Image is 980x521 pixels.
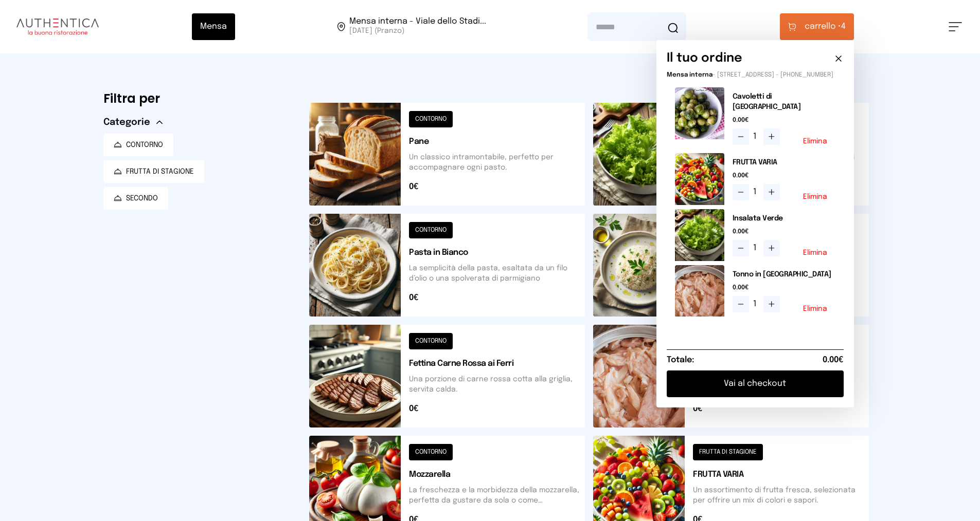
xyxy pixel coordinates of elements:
img: media [675,265,724,317]
h6: Filtra per [103,90,293,107]
h2: Cavoletti di [GEOGRAPHIC_DATA] [733,91,835,112]
button: carrello •4 [780,13,854,40]
span: SECONDO [126,193,158,203]
h2: Tonno in [GEOGRAPHIC_DATA] [733,269,835,280]
span: [DATE] (Pranzo) [349,26,486,36]
span: carrello • [805,21,841,33]
p: - [STREET_ADDRESS] - [PHONE_NUMBER] [667,71,844,79]
button: Vai al checkout [667,370,844,397]
button: Mensa [192,13,235,40]
img: media [675,209,724,261]
button: Elimina [803,193,827,200]
span: Categorie [103,115,150,129]
button: Elimina [803,138,827,145]
button: Categorie [103,115,163,129]
span: 1 [753,298,759,310]
span: 1 [753,242,759,254]
img: media [675,87,724,139]
h2: Insalata Verde [733,213,835,224]
button: Elimina [803,305,827,312]
span: 0.00€ [733,228,835,236]
span: 4 [805,21,846,33]
img: media [675,153,724,205]
span: CONTORNO [126,140,163,150]
img: logo.8f33a47.png [16,18,99,35]
button: CONTORNO [103,134,173,156]
span: 0.00€ [733,172,835,180]
span: 0.00€ [733,116,835,124]
span: 1 [753,186,759,198]
span: FRUTTA DI STAGIONE [126,166,194,177]
h6: Totale: [667,354,694,366]
span: 0.00€ [733,284,835,292]
h6: Il tuo ordine [667,50,742,67]
span: 0.00€ [823,354,844,366]
span: Mensa interna [667,72,712,78]
button: SECONDO [103,187,168,210]
span: Viale dello Stadio, 77, 05100 Terni TR, Italia [349,17,486,36]
span: 1 [753,131,759,143]
button: Elimina [803,249,827,256]
button: FRUTTA DI STAGIONE [103,160,204,183]
h2: FRUTTA VARIA [733,157,835,168]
